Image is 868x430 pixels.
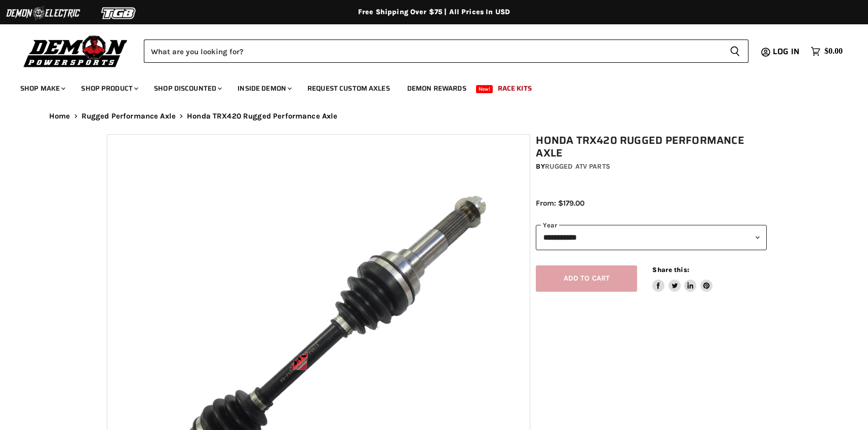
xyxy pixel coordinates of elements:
span: $0.00 [824,47,843,56]
a: Shop Product [73,78,144,99]
a: Rugged Performance Axle [82,112,176,121]
img: Demon Electric Logo 2 [5,4,81,23]
a: Inside Demon [230,78,298,99]
a: Log in [768,47,806,56]
select: year [536,225,767,250]
aside: Share this: [652,265,713,292]
span: Share this: [652,266,689,273]
span: Honda TRX420 Rugged Performance Axle [187,112,337,121]
input: Search [144,40,722,63]
a: $0.00 [806,44,848,59]
a: Race Kits [490,78,539,99]
ul: Main menu [13,74,840,99]
nav: Breadcrumbs [29,112,839,121]
a: Demon Rewards [400,78,474,99]
a: Shop Discounted [146,78,228,99]
span: Log in [773,45,800,58]
span: From: $179.00 [536,199,584,208]
div: Free Shipping Over $75 | All Prices In USD [29,8,839,17]
a: Shop Make [13,78,71,99]
img: TGB Logo 2 [81,4,157,23]
h1: Honda TRX420 Rugged Performance Axle [536,134,767,160]
a: Rugged ATV Parts [545,162,610,171]
div: by [536,161,767,172]
form: Product [144,40,748,63]
button: Search [722,40,748,63]
img: Demon Powersports [20,33,131,69]
a: Request Custom Axles [300,78,398,99]
span: New! [476,85,493,93]
a: Home [49,112,70,121]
